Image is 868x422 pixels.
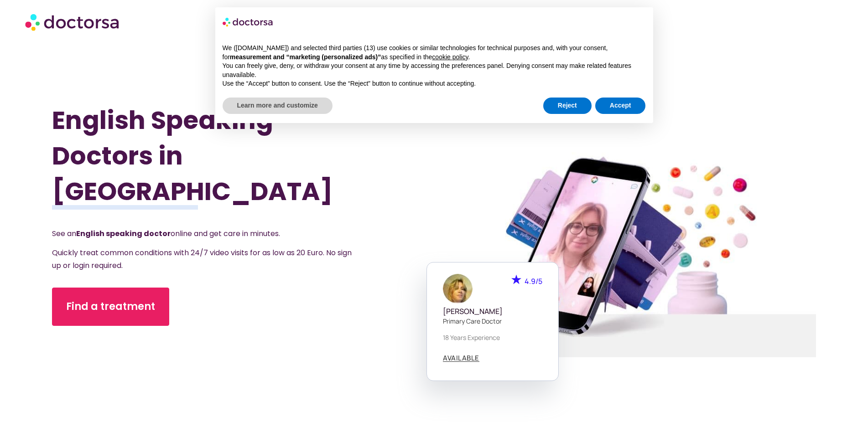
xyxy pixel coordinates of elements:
[443,307,542,316] h5: [PERSON_NAME]
[66,299,155,314] span: Find a treatment
[52,288,169,326] a: Find a treatment
[543,98,592,114] button: Reject
[223,62,646,79] p: You can freely give, deny, or withdraw your consent at any time by accessing the preferences pane...
[230,53,381,61] strong: measurement and “marketing (personalized ads)”
[443,316,542,326] p: Primary care doctor
[223,98,333,114] button: Learn more and customize
[443,355,479,362] a: AVAILABLE
[52,227,355,240] p: See an online and get care in minutes.
[432,53,468,61] a: cookie policy
[443,333,542,342] p: 18 years experience
[52,103,377,209] h1: English Speaking Doctors in [GEOGRAPHIC_DATA]
[52,247,355,272] p: Quickly treat common conditions with 24/7 video visits for as low as 20 Euro. No sign up or login...
[595,98,646,114] button: Accept
[525,276,542,286] span: 4.9/5
[223,15,274,29] img: logo
[76,228,171,239] strong: English speaking doctor
[223,44,646,62] p: We ([DOMAIN_NAME]) and selected third parties (13) use cookies or similar technologies for techni...
[223,79,646,88] p: Use the “Accept” button to consent. Use the “Reject” button to continue without accepting.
